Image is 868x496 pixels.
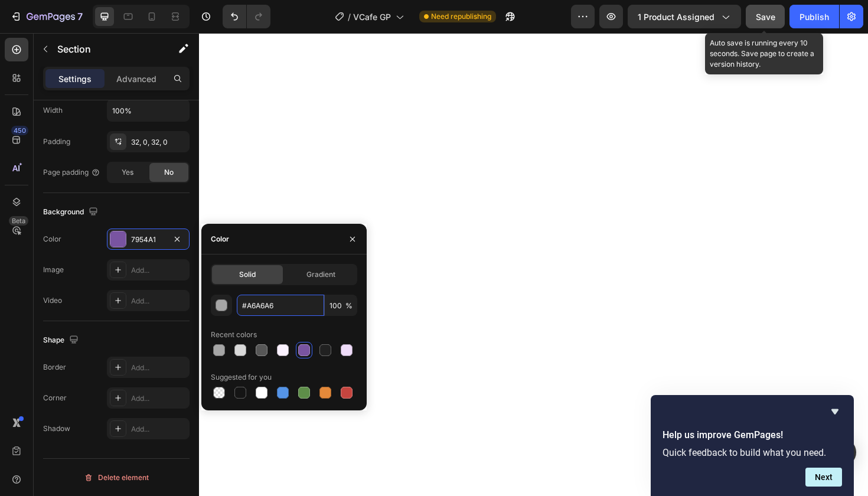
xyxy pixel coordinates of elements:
[131,137,187,148] div: 32, 0, 32, 0
[122,167,133,178] span: Yes
[131,424,187,435] div: Add...
[746,5,785,28] button: Save
[199,33,868,496] iframe: Design area
[663,404,842,487] div: Help us improve GemPages!
[43,234,61,244] div: Color
[43,468,190,487] button: Delete element
[43,167,100,178] div: Page padding
[348,11,351,23] span: /
[84,471,149,485] div: Delete element
[57,42,154,56] p: Section
[663,447,842,458] p: Quick feedback to build what you need.
[43,265,64,275] div: Image
[43,136,70,147] div: Padding
[131,393,187,404] div: Add...
[800,11,829,23] div: Publish
[43,105,63,116] div: Width
[131,363,187,373] div: Add...
[5,5,88,28] button: 7
[77,9,83,24] p: 7
[164,167,174,178] span: No
[43,295,62,306] div: Video
[353,11,391,23] span: VCafe GP
[211,234,229,244] div: Color
[107,100,189,121] input: Auto
[223,5,270,28] div: Undo/Redo
[131,265,187,276] div: Add...
[306,269,335,280] span: Gradient
[638,11,714,23] span: 1 product assigned
[805,468,842,487] button: Next question
[211,372,272,383] div: Suggested for you
[116,73,156,85] p: Advanced
[756,12,775,22] span: Save
[43,362,66,373] div: Border
[828,404,842,419] button: Hide survey
[9,216,28,226] div: Beta
[131,296,187,306] div: Add...
[43,423,70,434] div: Shadow
[237,295,324,316] input: Eg: FFFFFF
[131,234,165,245] div: 7954A1
[43,204,100,220] div: Background
[628,5,741,28] button: 1 product assigned
[345,301,353,311] span: %
[789,5,839,28] button: Publish
[431,11,491,22] span: Need republishing
[663,428,842,442] h2: Help us improve GemPages!
[11,126,28,135] div: 450
[43,332,81,348] div: Shape
[43,393,67,403] div: Corner
[58,73,92,85] p: Settings
[211,329,257,340] div: Recent colors
[239,269,256,280] span: Solid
